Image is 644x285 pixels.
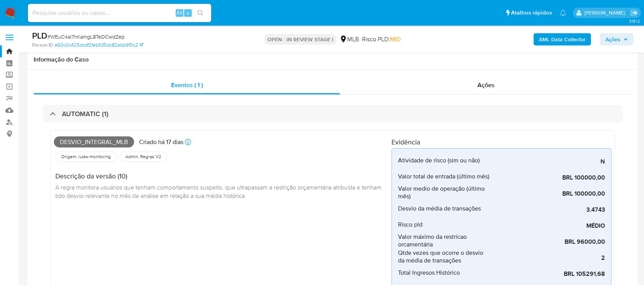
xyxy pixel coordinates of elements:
[55,172,385,180] h4: Descrição da versão (10)
[264,34,337,45] p: OPEN - IN REVIEW STAGE I
[125,154,162,160] span: Admin. Regras V2
[187,9,189,16] span: s
[534,33,591,45] button: AML Data Collector
[176,9,183,16] span: Alt
[630,9,638,17] a: Sair
[55,42,143,49] a: e50c0c425dcdf2feb935dc82ebb9f0c2
[605,33,620,45] span: Ações
[43,105,623,123] div: AUTOMATIC (1)
[139,138,183,146] p: Criado há 17 dias
[32,42,53,49] b: Person ID
[28,8,211,18] input: Pesquise usuários ou casos...
[560,10,566,16] a: Notificações
[47,33,125,40] span: # WEuC4ai7hKamgL8TeDCwdZep
[60,154,112,160] span: Origem: rules-monitoring
[62,110,108,118] h3: AUTOMATIC (1)
[32,29,47,42] b: PLD
[362,35,401,44] span: Risco PLD:
[539,33,586,45] b: AML Data Collector
[390,35,401,44] span: MID
[584,9,628,16] p: weverton.gomes@mercadopago.com.br
[477,81,495,89] span: Ações
[340,35,359,44] div: MLB
[171,81,203,89] span: Eventos ( 1 )
[34,56,632,63] h1: Informação do Caso
[193,8,208,18] button: search-icon
[511,9,552,17] span: Atalhos rápidos
[55,183,383,200] span: A regra monitora usuários que tenham comportamento suspeito, que ultrapassam a restrição orçament...
[54,136,134,148] span: Desvio_integral_mlb
[600,33,633,45] button: Ações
